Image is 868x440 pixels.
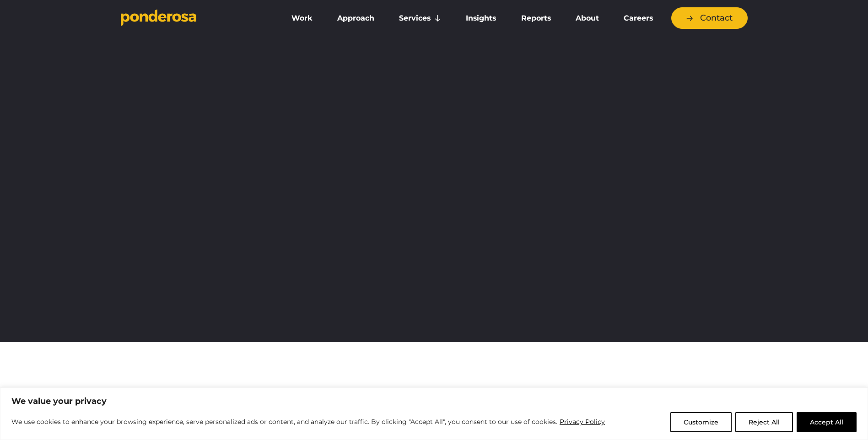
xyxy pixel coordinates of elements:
a: Privacy Policy [559,416,605,427]
p: We value your privacy [11,396,857,407]
a: About [565,9,609,28]
a: Contact [671,7,748,29]
a: Careers [613,9,663,28]
button: Customize [670,412,732,432]
a: Approach [327,9,385,28]
button: Accept All [797,412,857,432]
a: Work [281,9,323,28]
a: Reports [511,9,561,28]
p: We use cookies to enhance your browsing experience, serve personalized ads or content, and analyz... [11,416,605,427]
button: Reject All [735,412,793,432]
a: Insights [455,9,507,28]
a: Services [388,9,452,28]
a: Go to homepage [121,9,267,27]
